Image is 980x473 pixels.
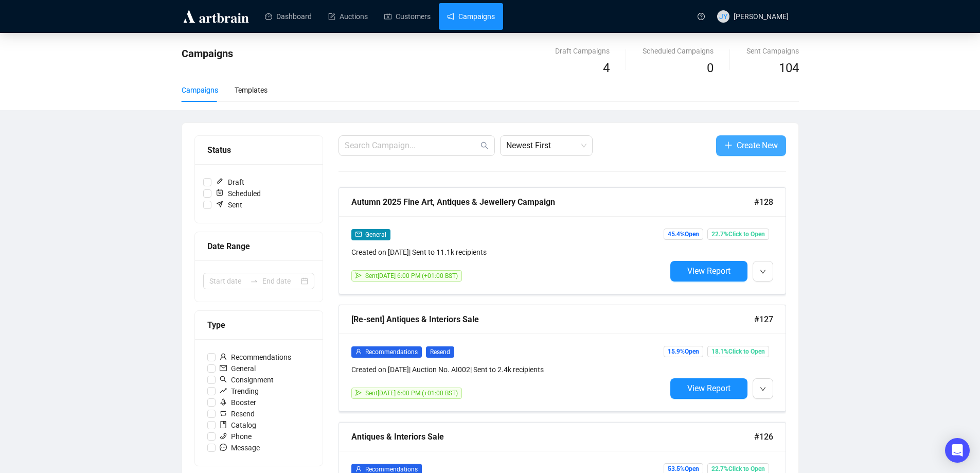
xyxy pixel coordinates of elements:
span: 0 [707,61,714,75]
span: Scheduled [211,188,265,199]
input: Search Campaign... [345,139,478,152]
span: mail [355,231,362,237]
span: Campaigns [182,47,233,60]
span: General [365,231,386,238]
span: book [220,421,227,428]
div: Created on [DATE] | Sent to 11.1k recipients [351,247,666,258]
div: Type [207,319,310,331]
span: user [355,348,362,355]
div: Open Intercom Messenger [945,438,970,463]
span: Sent [211,199,246,211]
span: Booster [216,397,260,408]
a: [Re-sent] Antiques & Interiors Sale#127userRecommendationsResendCreated on [DATE]| Auction No. AI... [338,305,786,412]
span: 4 [603,61,610,75]
span: JY [719,11,727,22]
span: Trending [216,386,263,397]
span: Newest First [506,136,586,155]
span: 15.9% Open [664,346,703,357]
span: Catalog [216,419,260,431]
span: 104 [779,61,799,75]
span: user [355,466,362,472]
span: Sent [DATE] 6:00 PM (+01:00 BST) [365,390,458,397]
span: General [216,363,260,374]
span: #127 [754,313,773,326]
div: Draft Campaigns [555,45,610,57]
span: rise [220,387,227,394]
div: Created on [DATE] | Auction No. AI002 | Sent to 2.4k recipients [351,364,666,375]
button: View Report [670,378,747,399]
span: Recommendations [365,466,418,473]
span: Consignment [216,374,278,386]
span: 45.4% Open [664,229,703,240]
span: question-circle [698,13,705,20]
span: plus [724,141,733,149]
span: Recommendations [216,352,295,363]
span: Phone [216,431,256,442]
span: 22.7% Click to Open [707,229,769,240]
span: swap-right [250,277,258,285]
div: [Re-sent] Antiques & Interiors Sale [351,313,754,326]
div: Campaigns [182,84,218,96]
span: down [760,269,766,275]
span: Draft [211,177,248,188]
span: user [220,353,227,360]
span: Recommendations [365,348,418,356]
a: Customers [384,3,431,30]
div: Templates [235,84,268,96]
span: down [760,386,766,392]
a: Campaigns [447,3,495,30]
span: retweet [220,410,227,417]
a: Autumn 2025 Fine Art, Antiques & Jewellery Campaign#128mailGeneralCreated on [DATE]| Sent to 11.1... [338,187,786,294]
span: View Report [687,266,730,276]
div: Autumn 2025 Fine Art, Antiques & Jewellery Campaign [351,196,754,208]
span: Message [216,442,264,453]
span: Create New [737,139,778,152]
span: phone [220,432,227,440]
span: send [355,390,362,396]
span: #128 [754,196,773,208]
input: End date [262,275,299,287]
span: Resend [216,408,259,419]
button: View Report [670,261,747,282]
span: to [250,277,258,285]
a: Auctions [328,3,368,30]
span: rocket [220,398,227,406]
span: search [220,376,227,383]
a: Dashboard [265,3,312,30]
span: search [480,142,489,150]
span: message [220,444,227,451]
span: mail [220,364,227,372]
div: Antiques & Interiors Sale [351,430,754,443]
div: Scheduled Campaigns [643,45,714,57]
input: Start date [209,275,246,287]
button: Create New [716,135,786,156]
span: #126 [754,430,773,443]
div: Sent Campaigns [746,45,799,57]
span: Resend [426,346,454,358]
span: 18.1% Click to Open [707,346,769,357]
div: Status [207,144,310,156]
span: send [355,272,362,278]
span: Sent [DATE] 6:00 PM (+01:00 BST) [365,272,458,279]
img: logo [182,8,251,25]
div: Date Range [207,240,310,253]
span: [PERSON_NAME] [734,12,789,21]
span: View Report [687,383,730,393]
